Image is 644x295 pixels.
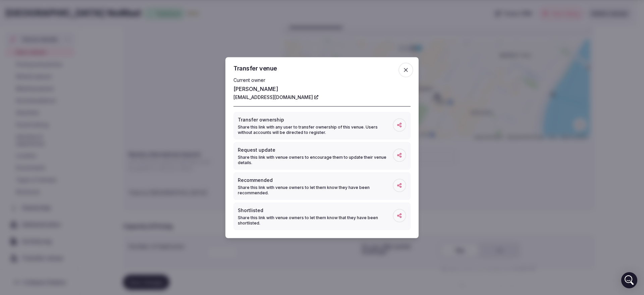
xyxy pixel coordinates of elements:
button: Transfer ownershipShare this link with any user to transfer ownership of this venue. Users withou... [233,112,411,139]
p: Share this link with any user to transfer ownership of this venue. Users without accounts will be... [238,124,393,135]
p: Shortlisted [238,207,393,213]
p: Transfer ownership [238,116,393,123]
p: [PERSON_NAME] [233,85,411,93]
button: Request updateShare this link with venue owners to encourage them to update their venue details. [233,142,411,169]
h2: Transfer venue [233,65,411,71]
p: Share this link with venue owners to encourage them to update their venue details. [238,154,393,165]
a: [EMAIL_ADDRESS][DOMAIN_NAME] [233,94,318,100]
button: RecommendedShare this link with venue owners to let them know they have been recommended. [233,172,411,200]
p: Recommended [238,177,393,183]
p: Share this link with venue owners to let them know they have been recommended. [238,185,393,195]
p: Current owner [233,77,411,83]
button: ShortlistedShare this link with venue owners to let them know that they have been shortlisted. [233,202,411,230]
p: Request update [238,146,393,153]
p: Share this link with venue owners to let them know that they have been shortlisted. [238,215,393,226]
